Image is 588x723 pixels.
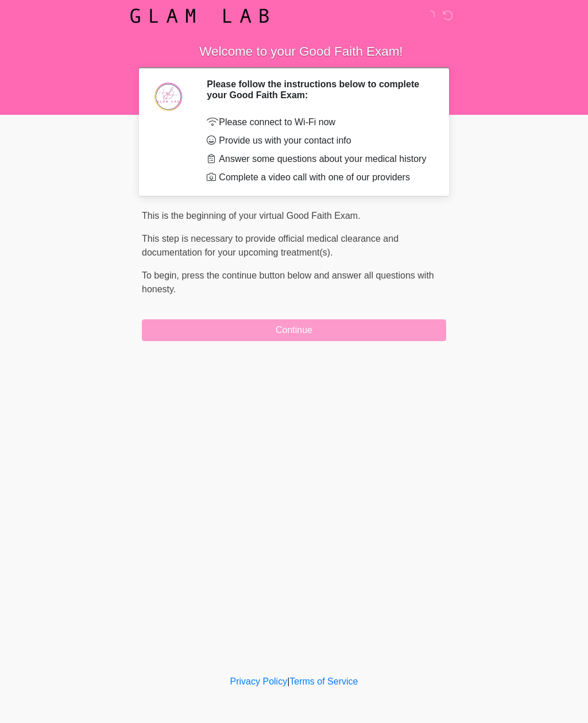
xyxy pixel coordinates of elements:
[150,79,185,113] img: Agent Avatar
[207,171,429,184] li: Complete a video call with one of our providers
[142,234,399,257] span: This step is necessary to provide official medical clearance and documentation for your upcoming ...
[142,270,434,294] span: To begin, ﻿﻿﻿﻿﻿﻿press the continue button below and answer all questions with honesty.
[133,41,455,63] h1: ‎ ‎ ‎ ‎ Welcome to your Good Faith Exam!
[142,211,361,221] span: This is the beginning of your virtual Good Faith Exam.
[207,134,429,148] li: Provide us with your contact info
[207,152,429,166] li: Answer some questions about your medical history
[230,676,288,686] a: Privacy Policy
[289,676,358,686] a: Terms of Service
[207,115,429,129] li: Please connect to Wi-Fi now
[130,9,269,23] img: Glam Lab Logo
[207,79,429,100] h2: Please follow the instructions below to complete your Good Faith Exam:
[142,319,446,341] button: Continue
[287,676,289,686] a: |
